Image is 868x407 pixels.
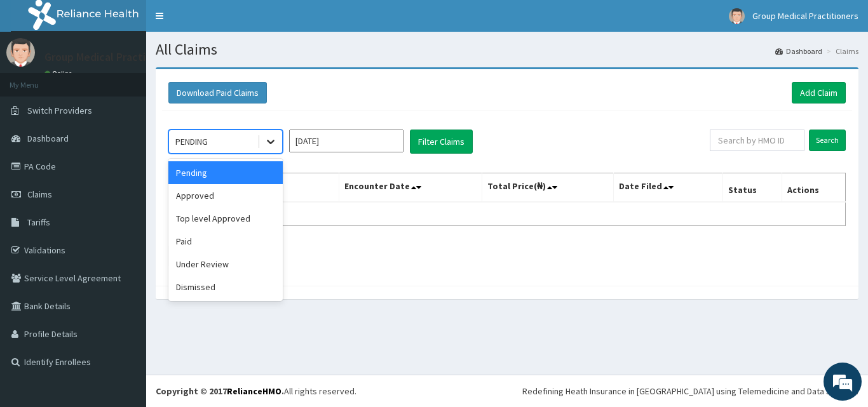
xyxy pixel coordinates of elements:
div: Under Review [168,253,283,276]
span: Dashboard [27,133,69,144]
p: Group Medical Practitioners [44,51,181,63]
button: Download Paid Claims [168,82,267,103]
div: Pending [168,161,283,184]
div: Redefining Heath Insurance in [GEOGRAPHIC_DATA] using Telemedicine and Data Science! [522,385,858,397]
a: Add Claim [792,82,846,103]
footer: All rights reserved. [146,375,868,407]
button: Filter Claims [410,130,473,154]
img: d_794563401_company_1708531726252_794563401 [24,63,51,95]
img: User Image [729,8,745,24]
li: Claims [824,46,858,57]
input: Search [809,130,846,151]
th: Status [723,173,782,203]
span: We're online! [74,123,175,251]
a: Dashboard [775,46,822,57]
img: User Image [6,38,35,67]
div: Approved [168,184,283,207]
th: Date Filed [614,173,723,203]
a: Online [44,69,75,78]
h1: All Claims [156,41,858,58]
strong: Copyright © 2017 . [156,385,284,397]
input: Search by HMO ID [710,130,804,151]
span: Tariffs [27,217,50,228]
span: Switch Providers [27,105,92,116]
input: Select Month and Year [289,130,403,152]
th: Encounter Date [339,173,482,203]
a: RelianceHMO [227,385,281,397]
div: Chat with us now [66,71,214,88]
div: PENDING [175,135,208,148]
textarea: Type your message and hit 'Enter' [6,272,242,316]
span: Claims [27,189,52,200]
div: Paid [168,230,283,253]
th: Total Price(₦) [482,173,614,203]
th: Actions [782,173,845,203]
div: Top level Approved [168,207,283,230]
div: Minimize live chat window [208,6,239,37]
span: Group Medical Practitioners [752,10,858,22]
div: Dismissed [168,276,283,298]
